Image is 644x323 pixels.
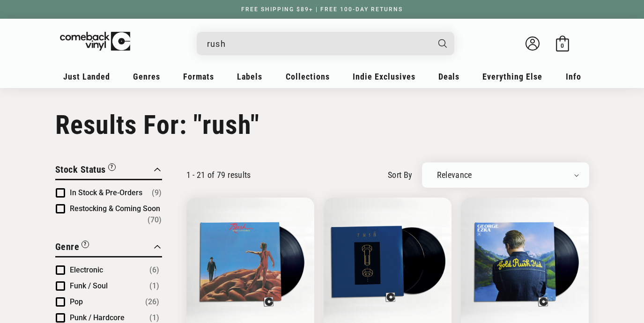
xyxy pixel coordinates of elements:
[561,42,564,49] span: 0
[286,72,330,81] span: Collections
[207,34,429,53] input: When autocomplete results are available use up and down arrows to review and enter to select
[183,72,214,81] span: Formats
[237,72,262,81] span: Labels
[148,214,162,226] span: Number of products: (70)
[186,170,251,180] p: 1 - 21 of 79 results
[430,32,455,55] button: Search
[566,72,581,81] span: Info
[70,313,125,322] span: Punk / Hardcore
[70,297,83,306] span: Pop
[55,241,80,252] span: Genre
[55,162,116,179] button: Filter by Stock Status
[63,72,110,81] span: Just Landed
[149,264,159,276] span: Number of products: (6)
[55,110,589,140] h1: Results For: "rush"
[70,265,103,274] span: Electronic
[70,188,142,197] span: In Stock & Pre-Orders
[70,281,108,290] span: Funk / Soul
[133,72,160,81] span: Genres
[152,187,162,198] span: Number of products: (9)
[197,32,454,55] div: Search
[388,169,413,181] label: sort by
[55,164,106,175] span: Stock Status
[353,72,415,81] span: Indie Exclusives
[232,6,412,13] a: FREE SHIPPING $89+ | FREE 100-DAY RETURNS
[149,280,159,292] span: Number of products: (1)
[55,240,89,256] button: Filter by Genre
[70,204,160,213] span: Restocking & Coming Soon
[482,72,542,81] span: Everything Else
[145,296,159,308] span: Number of products: (26)
[438,72,459,81] span: Deals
